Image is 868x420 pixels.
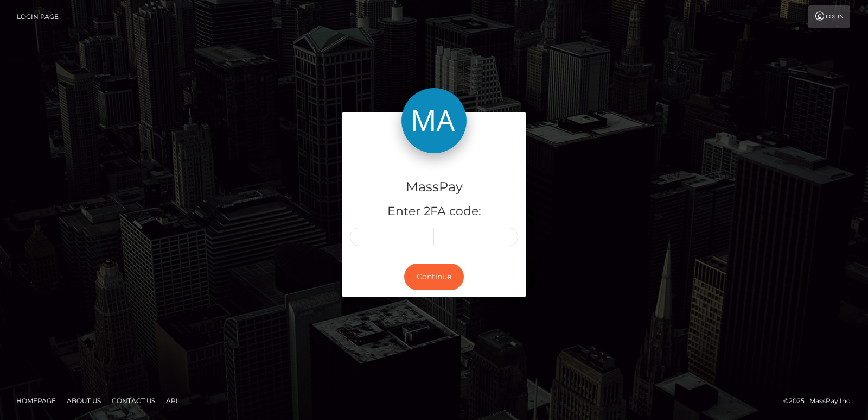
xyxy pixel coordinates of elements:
a: About Us [62,392,105,409]
a: Login [808,5,850,28]
h5: Enter 2FA code: [350,203,518,220]
button: Continue [404,264,464,290]
a: Contact Us [107,392,159,409]
a: API [162,392,182,409]
a: Homepage [12,392,60,409]
a: Login Page [17,5,59,28]
div: © 2025 , MassPay Inc. [783,395,860,407]
h4: MassPay [350,178,518,197]
img: MassPay [401,88,467,153]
